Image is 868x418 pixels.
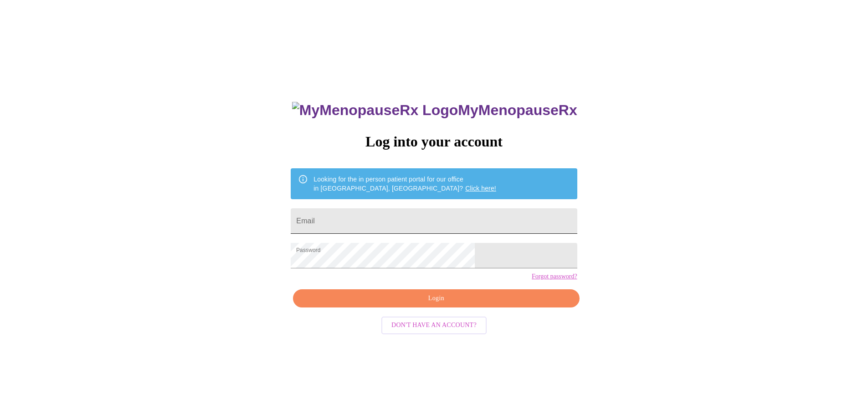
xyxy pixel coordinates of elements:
img: MyMenopauseRx Logo [292,102,458,119]
div: Looking for the in person patient portal for our office in [GEOGRAPHIC_DATA], [GEOGRAPHIC_DATA]? [313,171,496,196]
a: Forgot password? [532,273,577,280]
h3: MyMenopauseRx [292,102,577,119]
button: Don't have an account? [381,317,487,334]
span: Don't have an account? [391,320,477,331]
h3: Log into your account [291,133,577,150]
a: Click here! [465,185,496,192]
a: Don't have an account? [379,321,489,328]
span: Login [303,293,569,304]
button: Login [293,289,579,308]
